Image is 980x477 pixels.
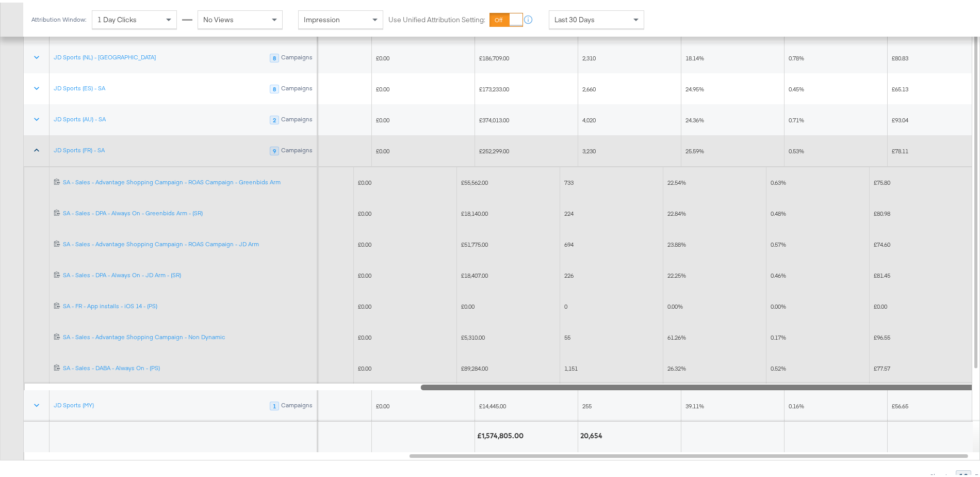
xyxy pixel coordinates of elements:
[461,176,488,184] span: £55,562.00
[564,300,567,308] span: 0
[564,176,574,184] span: 733
[582,400,592,407] span: 255
[63,330,313,339] a: SA - Sales - Advantage Shopping Campaign - Non Dynamic
[203,12,234,22] span: No Views
[388,12,485,22] label: Use Unified Attribution Setting:
[358,207,371,215] span: £0.00
[892,145,908,152] span: £78.11
[270,113,279,122] div: 2
[685,114,704,121] span: 24.36%
[564,362,578,370] span: 1,151
[461,362,488,370] span: £89,284.00
[461,238,488,246] span: £51,775.00
[461,207,488,215] span: £18,140.00
[281,144,313,153] div: Campaigns
[667,300,683,308] span: 0.00%
[874,331,890,339] span: £96.55
[376,83,389,90] span: £0.00
[874,176,890,184] span: £75.80
[358,176,371,184] span: £0.00
[667,362,686,370] span: 26.32%
[461,269,488,277] span: £18,407.00
[874,238,890,246] span: £74.60
[376,114,389,121] span: £0.00
[270,82,279,91] div: 8
[479,400,506,407] span: £14,445.00
[789,83,804,90] span: 0.45%
[564,207,574,215] span: 224
[376,52,389,59] span: £0.00
[281,82,313,91] div: Campaigns
[789,145,804,152] span: 0.53%
[479,145,509,152] span: £252,299.00
[685,400,704,407] span: 39.11%
[771,207,786,215] span: 0.48%
[54,51,156,59] a: JD Sports (NL) - [GEOGRAPHIC_DATA]
[892,52,908,59] span: £80.83
[789,400,804,407] span: 0.16%
[771,362,786,370] span: 0.52%
[874,207,890,215] span: £80.98
[358,331,371,339] span: £0.00
[358,362,371,370] span: £0.00
[281,399,313,408] div: Campaigns
[582,83,596,90] span: 2,660
[270,144,279,153] div: 9
[564,238,574,246] span: 694
[667,207,686,215] span: 22.84%
[582,145,596,152] span: 3,230
[685,52,704,59] span: 18.14%
[54,399,94,407] a: JD Sports (MY)
[789,114,804,121] span: 0.71%
[685,83,704,90] span: 24.95%
[667,238,686,246] span: 23.88%
[771,300,786,308] span: 0.00%
[358,238,371,246] span: £0.00
[479,114,509,121] span: £374,013.00
[892,400,908,407] span: £56.65
[477,428,527,438] div: £1,574,805.00
[479,83,509,90] span: £173,233.00
[582,52,596,59] span: 2,310
[667,269,686,277] span: 22.25%
[63,206,313,215] a: SA - Sales - DPA - Always On - Greenbids Arm - (SR)
[771,269,786,277] span: 0.46%
[554,12,595,22] span: Last 30 Days
[892,114,908,121] span: £93.04
[771,331,786,339] span: 0.17%
[376,145,389,152] span: £0.00
[31,13,87,21] div: Attribution Window:
[685,145,704,152] span: 25.59%
[270,399,279,408] div: 1
[564,269,574,277] span: 226
[874,300,887,308] span: £0.00
[358,300,371,308] span: £0.00
[63,237,313,246] a: SA - Sales - Advantage Shopping Campaign - ROAS Campaign - JD Arm
[63,361,313,370] a: SA - Sales - DABA - Always On - (PS)
[54,144,105,152] a: JD Sports (FR) - SA
[63,299,313,308] a: SA - FR - App installs - iOS 14 - (PS)
[376,400,389,407] span: £0.00
[358,269,371,277] span: £0.00
[63,176,313,184] a: SA - Sales - Advantage Shopping Campaign - ROAS Campaign - Greenbids Arm
[771,176,786,184] span: 0.63%
[281,51,313,60] div: Campaigns
[667,176,686,184] span: 22.54%
[789,52,804,59] span: 0.78%
[97,12,137,22] span: 1 Day Clicks
[771,238,786,246] span: 0.57%
[582,114,596,121] span: 4,020
[54,113,106,121] a: JD Sports (AU) - SA
[892,83,908,90] span: £65.13
[461,331,485,339] span: £5,310.00
[479,52,509,59] span: £186,709.00
[564,331,570,339] span: 55
[580,428,606,438] div: 20,654
[63,268,313,277] a: SA - Sales - DPA - Always On - JD Arm - (SR)
[874,269,890,277] span: £81.45
[461,300,475,308] span: £0.00
[281,113,313,122] div: Campaigns
[304,12,340,22] span: Impression
[54,82,105,90] a: JD Sports (ES) - SA
[874,362,890,370] span: £77.57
